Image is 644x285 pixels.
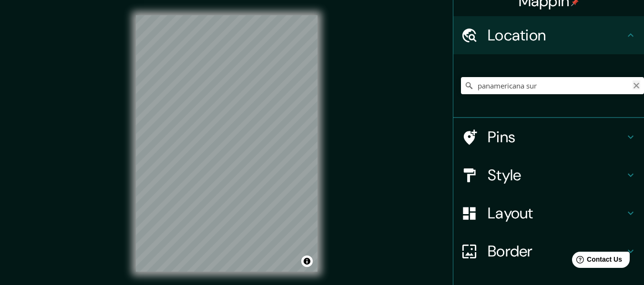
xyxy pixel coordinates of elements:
[461,77,644,94] input: Pick your city or area
[453,156,644,194] div: Style
[488,204,625,223] h4: Layout
[488,242,625,261] h4: Border
[136,15,317,272] canvas: Map
[633,80,640,89] button: Clear
[488,128,625,147] h4: Pins
[453,194,644,232] div: Layout
[488,26,625,45] h4: Location
[453,232,644,270] div: Border
[301,256,313,267] button: Toggle attribution
[453,118,644,156] div: Pins
[488,166,625,185] h4: Style
[453,16,644,54] div: Location
[559,248,634,275] iframe: Help widget launcher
